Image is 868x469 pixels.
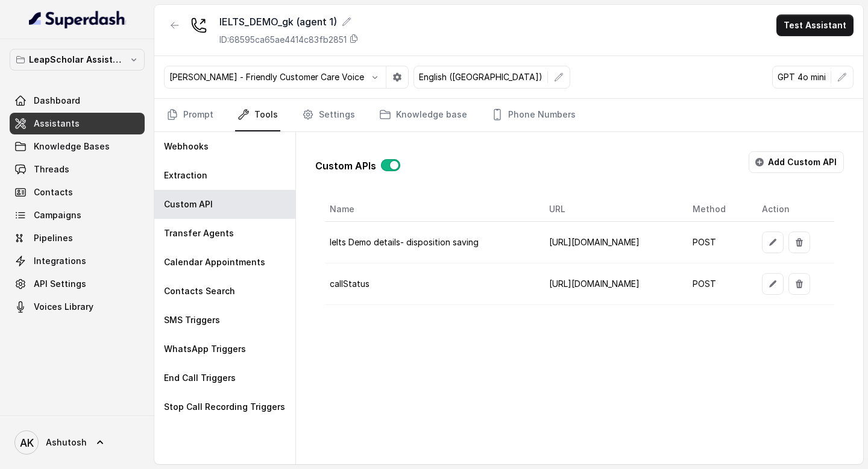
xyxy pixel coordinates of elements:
th: Action [752,197,834,222]
p: Webhooks [164,140,209,153]
text: AK [20,436,34,449]
a: Knowledge base [377,99,470,131]
p: ID: 68595ca65ae4414c83fb2851 [219,34,347,46]
span: Voices Library [34,301,93,313]
a: Knowledge Bases [10,136,145,157]
span: Contacts [34,186,73,198]
span: Threads [34,163,69,175]
p: English ([GEOGRAPHIC_DATA]) [419,71,542,83]
span: Integrations [34,255,86,267]
td: callStatus [325,263,539,305]
th: URL [539,197,684,222]
td: Ielts Demo details- disposition saving [325,222,539,263]
p: End Call Triggers [164,372,236,384]
span: Ashutosh [46,436,87,449]
td: POST [683,263,752,305]
a: Pipelines [10,227,145,249]
th: Name [325,197,539,222]
a: Tools [235,99,280,131]
p: Custom APIs [315,159,376,173]
span: Assistants [34,118,80,130]
img: light.svg [29,10,126,29]
span: API Settings [34,278,86,290]
a: Threads [10,159,145,180]
p: Calendar Appointments [164,256,265,268]
span: Pipelines [34,232,73,244]
a: Voices Library [10,296,145,318]
a: Phone Numbers [489,99,578,131]
a: Contacts [10,181,145,203]
p: WhatsApp Triggers [164,343,246,355]
a: Settings [300,99,357,131]
a: Prompt [164,99,216,131]
p: Transfer Agents [164,227,234,239]
p: Custom API [164,198,213,210]
a: Assistants [10,113,145,134]
span: Dashboard [34,95,80,107]
p: [PERSON_NAME] - Friendly Customer Care Voice [169,71,364,83]
p: SMS Triggers [164,314,220,326]
a: Ashutosh [10,426,145,459]
td: POST [683,222,752,263]
a: Integrations [10,250,145,272]
a: API Settings [10,273,145,295]
th: Method [683,197,752,222]
button: Add Custom API [749,151,844,173]
p: LeapScholar Assistant [29,52,125,67]
nav: Tabs [164,99,854,131]
button: LeapScholar Assistant [10,49,145,71]
a: Dashboard [10,90,145,112]
td: [URL][DOMAIN_NAME] [539,222,684,263]
p: Extraction [164,169,207,181]
span: Knowledge Bases [34,140,110,153]
span: Campaigns [34,209,81,221]
button: Test Assistant [776,14,854,36]
p: GPT 4o mini [778,71,826,83]
td: [URL][DOMAIN_NAME] [539,263,684,305]
div: IELTS_DEMO_gk (agent 1) [219,14,359,29]
p: Contacts Search [164,285,235,297]
a: Campaigns [10,204,145,226]
p: Stop Call Recording Triggers [164,401,285,413]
